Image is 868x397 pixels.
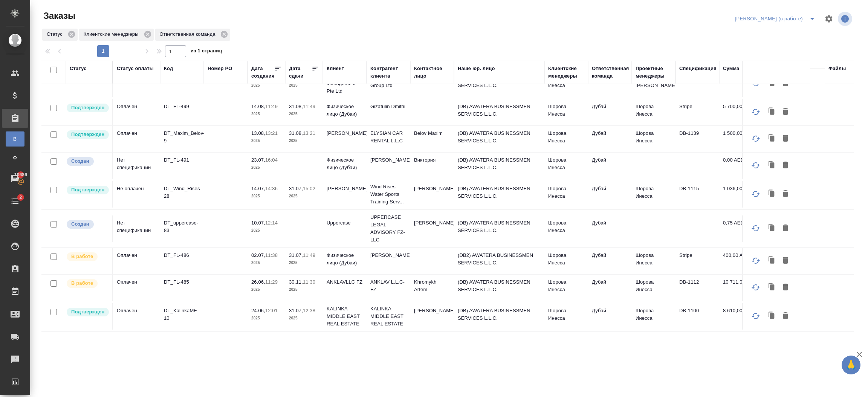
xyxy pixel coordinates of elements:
p: 2025 [289,137,319,145]
p: KALINKA MIDDLE EAST REAL ESTATE [327,305,363,328]
td: 8 610,00 AED [719,303,757,330]
div: Выставляется автоматически при создании заказа [66,156,108,166]
button: Удалить [779,187,792,201]
p: [PERSON_NAME] [327,185,363,192]
td: (DB2) AWATERA BUSINESSMEN SERVICES L.L.C. [454,248,544,274]
td: Оплачен [113,303,160,330]
td: Шорова Инесса [544,248,588,274]
a: В [6,131,24,147]
td: (DB) AWATERA BUSINESSMEN SERVICES L.L.C. [454,126,544,152]
td: Дубай [588,215,632,242]
div: Сумма [723,65,739,72]
p: 2025 [251,164,281,171]
div: Спецификация [679,65,717,72]
td: Нет спецификации [113,215,160,242]
p: 2025 [289,286,319,293]
button: Удалить [779,309,792,323]
td: Оплачен [113,99,160,125]
td: Дубай [588,275,632,301]
p: [PERSON_NAME] [370,252,406,259]
div: Выставляется автоматически при создании заказа [66,219,108,229]
td: (DB) AWATERA BUSINESSMEN SERVICES L.L.C. [454,99,544,125]
p: [PERSON_NAME] [370,156,406,164]
p: 2025 [251,315,281,322]
p: 31.08, [289,130,303,136]
button: Обновить [747,219,765,237]
p: Gizatulin Dmitrii [370,103,406,110]
p: 2025 [251,82,281,89]
div: Дата создания [251,65,274,80]
p: UPPERCASE LEGAL ADVISORY FZ-LLC [370,214,406,244]
td: Шорова Инесса [544,126,588,152]
button: Клонировать [765,309,779,323]
td: Шорова Инесса [544,275,588,301]
td: Stripe [675,248,719,274]
p: В работе [71,279,93,287]
button: Удалить [779,221,792,235]
td: DB-1112 [675,275,719,301]
span: 🙏 [845,357,857,373]
p: 13.08, [251,130,265,136]
button: Удалить [779,280,792,295]
td: Шорова Инесса [632,99,675,125]
p: DT_uppercase-83 [164,219,200,234]
td: Stripe [675,99,719,125]
button: Удалить [779,131,792,146]
div: Выставляет ПМ после принятия заказа от КМа [66,278,108,289]
button: Удалить [779,158,792,173]
td: (DB) AWATERA BUSINESSMEN SERVICES L.L.C. [454,215,544,242]
p: 02.07, [251,252,265,258]
div: Ответственная команда [155,29,231,41]
button: Обновить [747,185,765,203]
td: Belov Maxim [410,126,454,152]
td: Khromykh Artem [410,275,454,301]
p: Подтвержден [71,308,104,316]
p: 2025 [289,192,319,200]
p: Физическое лицо (Дубаи) [327,103,363,118]
div: Статус оплаты [117,65,154,72]
p: ANKLAVLLC FZ [327,278,363,286]
span: В [9,135,21,143]
td: Шорова Инесса [632,126,675,152]
td: Шорова Инесса [544,303,588,330]
button: Клонировать [765,280,779,295]
p: Подтвержден [71,186,104,194]
p: Клиентские менеджеры [84,31,141,38]
p: 2025 [251,110,281,118]
td: Шорова Инесса [544,181,588,208]
button: Клонировать [765,187,779,201]
td: DB-1115 [675,181,719,208]
td: Оплачен [113,275,160,301]
button: Обновить [747,307,765,325]
button: Клонировать [765,253,779,268]
button: Клонировать [765,221,779,235]
div: split button [733,13,820,25]
button: Клонировать [765,158,779,173]
button: 🙏 [842,356,860,374]
div: Файлы [828,65,846,72]
p: DT_Wind_Rises-28 [164,185,200,200]
div: Выставляет КМ после уточнения всех необходимых деталей и получения согласия клиента на запуск. С ... [66,130,108,140]
td: Дубай [588,99,632,125]
p: 26.06, [251,279,265,285]
p: 23.07, [251,157,265,163]
button: Обновить [747,130,765,148]
span: Настроить таблицу [820,10,838,28]
button: Клонировать [765,105,779,119]
td: 1 500,00 AED [719,126,757,152]
td: Шорова Инесса [544,153,588,179]
p: Создан [71,157,89,165]
td: Шорова Инесса [632,303,675,330]
td: 1 036,00 AED [719,181,757,208]
p: Подтвержден [71,131,104,138]
p: 31.07, [289,186,303,191]
td: 400,00 AED [719,248,757,274]
p: В работе [71,253,93,260]
p: DT_KalinkaME-10 [164,307,200,322]
a: Ф [6,150,24,165]
p: 12:01 [265,308,278,313]
div: Клиентские менеджеры [79,29,154,41]
p: KALINKA MIDDLE EAST REAL ESTATE [370,305,406,328]
p: [PERSON_NAME] [327,130,363,137]
p: 10.07, [251,220,265,226]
